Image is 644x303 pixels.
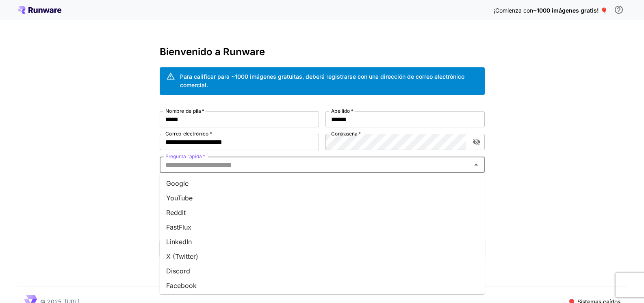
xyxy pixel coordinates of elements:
font: Contraseña [331,131,358,137]
font: Pregunta rápida [165,153,202,159]
button: alternar visibilidad de contraseña [469,135,484,149]
li: LinkedIn [160,234,485,249]
font: Apellido [331,108,350,114]
button: Close [471,159,482,170]
li: Discord [160,264,485,278]
font: Para calificar para ~1000 imágenes gratuitas, deberá registrarse con una dirección de correo elec... [180,73,464,88]
font: Correo electrónico [165,131,209,137]
font: ¡Comienza con [494,7,533,14]
li: Google [160,176,485,191]
font: Bienvenido a Runware [160,46,265,58]
li: FastFlux [160,220,485,234]
font: Nombre de pila [165,108,201,114]
li: X (Twitter) [160,249,485,264]
li: Facebook [160,278,485,293]
li: Reddit [160,205,485,220]
font: ~1000 imágenes gratis! 🎈 [533,7,607,14]
li: YouTube [160,191,485,205]
button: Para calificar para obtener crédito gratuito, debe registrarse con una dirección de correo electr... [611,2,627,18]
